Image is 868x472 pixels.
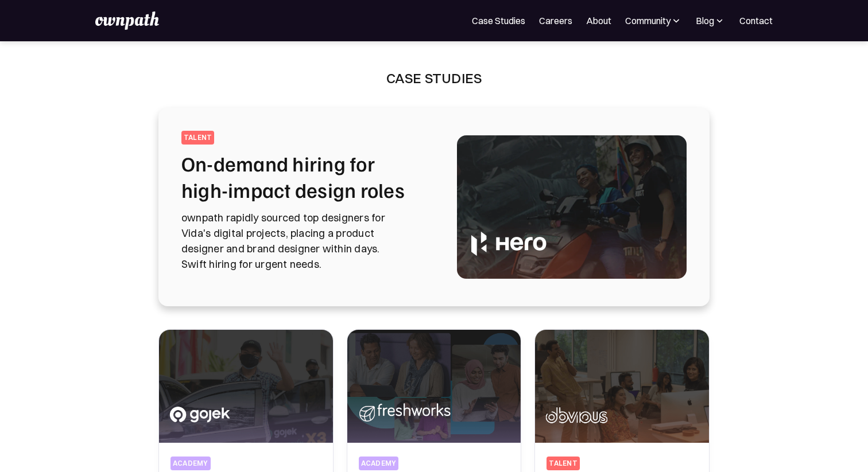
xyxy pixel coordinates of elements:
[739,14,773,28] a: Contact
[539,14,572,28] a: Careers
[184,133,212,142] div: talent
[549,459,577,468] div: talent
[181,210,429,272] p: ownpath rapidly sourced top designers for Vida's digital projects, placing a product designer and...
[386,69,482,87] div: Case Studies
[159,330,333,443] img: Coaching Senior Designers to Design Managers
[181,131,687,283] a: talentOn-demand hiring for high-impact design rolesownpath rapidly sourced top designers for Vida...
[472,14,525,28] a: Case Studies
[696,14,726,28] div: Blog
[535,330,709,443] img: In conversation with Obvious about their hiring experience with ownpath
[181,150,429,203] h2: On-demand hiring for high-impact design roles
[173,459,208,468] div: academy
[361,459,397,468] div: Academy
[586,14,611,28] a: About
[696,14,714,28] div: Blog
[347,330,521,443] img: Upskilling designers for high-impact product success
[625,14,671,28] div: Community
[625,14,682,28] div: Community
